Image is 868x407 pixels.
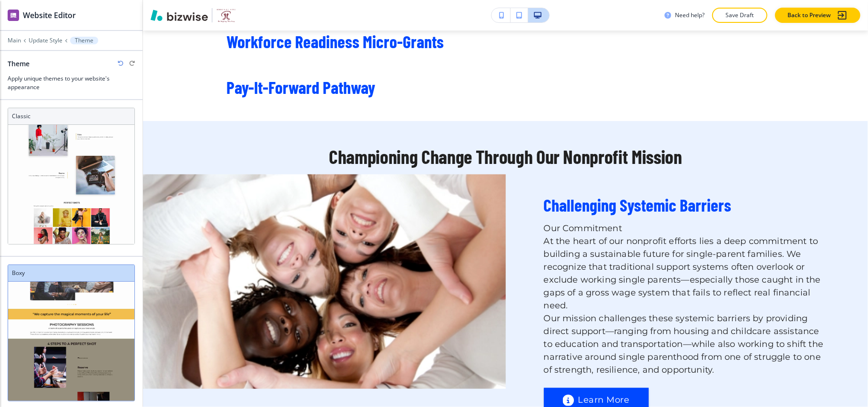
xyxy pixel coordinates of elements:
p: Theme [75,37,93,44]
h3: Classic [12,112,131,121]
img: Your Logo [216,8,236,23]
p: Back to Preview [787,11,831,20]
p: Our mission challenges these systemic barriers by providing direct support—ranging from housing a... [544,312,830,376]
div: BoxyBoxy [8,265,135,401]
div: ClassicClassic [8,108,135,244]
button: Update Style [29,37,62,44]
button: Back to Preview [775,8,860,23]
h3: Boxy [12,269,131,277]
h3: Need help? [675,11,705,20]
button: Theme [70,37,98,44]
p: Our Commitment [544,222,830,376]
img: Bizwise Logo [151,10,208,21]
p: Save Draft [725,11,755,20]
h2: Theme [8,59,30,69]
img: editor icon [8,10,19,21]
img: Challenging Systemic Barriers [143,174,506,389]
h3: Apply unique themes to your website's appearance [8,74,135,92]
h3: Pay-It-Forward Pathway [227,78,785,97]
h2: Championing Change Through Our Nonprofit Mission [227,146,785,174]
h3: Challenging Systemic Barriers [544,195,830,214]
button: Main [8,37,21,44]
button: Save Draft [712,8,767,23]
h3: Workforce Readiness Micro-Grants [227,32,785,51]
p: At the heart of our nonprofit efforts lies a deep commitment to building a sustainable future for... [544,235,830,312]
h2: Website Editor [23,10,76,21]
